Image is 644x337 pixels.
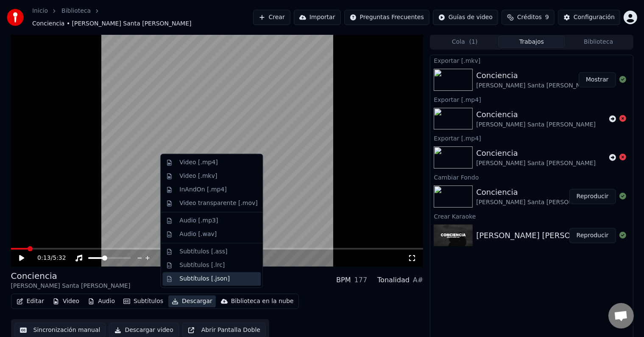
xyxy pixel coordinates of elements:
[476,70,596,81] div: Conciencia
[49,295,83,307] button: Video
[430,133,633,143] div: Exportar [.mp4]
[558,10,620,25] button: Configuración
[574,13,615,22] div: Configuración
[430,172,633,182] div: Cambiar Fondo
[377,275,410,285] div: Tonalidad
[354,275,368,285] div: 177
[7,9,24,26] img: youka
[231,297,294,306] div: Biblioteca en la nube
[476,198,596,207] div: [PERSON_NAME] Santa [PERSON_NAME]
[179,216,218,225] div: Audio [.mp3]
[569,228,616,243] button: Reproducir
[431,36,498,48] button: Cola
[294,10,341,25] button: Importar
[476,81,596,90] div: [PERSON_NAME] Santa [PERSON_NAME]
[344,10,429,25] button: Preguntas Frecuentes
[545,13,549,22] span: 9
[32,7,253,28] nav: breadcrumb
[168,295,216,307] button: Descargar
[579,72,616,87] button: Mostrar
[430,94,633,104] div: Exportar [.mp4]
[13,295,47,307] button: Editar
[179,172,217,180] div: Video [.mkv]
[179,230,217,239] div: Audio [.wav]
[179,275,230,283] div: Subtítulos [.json]
[430,55,633,65] div: Exportar [.mkv]
[179,185,227,194] div: InAndOn [.mp4]
[179,158,217,167] div: Video [.mp4]
[498,36,565,48] button: Trabajos
[565,36,632,48] button: Biblioteca
[120,295,167,307] button: Subtítulos
[37,254,58,262] div: /
[476,109,596,121] div: Conciencia
[430,211,633,221] div: Crear Karaoke
[37,254,50,262] span: 0:13
[413,275,423,285] div: A#
[569,189,616,204] button: Reproducir
[11,270,131,282] div: Conciencia
[336,275,351,285] div: BPM
[179,199,257,208] div: Video transparente [.mov]
[476,159,596,168] div: [PERSON_NAME] Santa [PERSON_NAME]
[32,7,48,15] a: Inicio
[469,38,478,46] span: ( 1 )
[32,20,192,28] span: Conciencia • [PERSON_NAME] Santa [PERSON_NAME]
[179,247,227,256] div: Subtítulos [.ass]
[11,282,131,290] div: [PERSON_NAME] Santa [PERSON_NAME]
[608,303,634,329] div: Chat abierto
[476,121,596,129] div: [PERSON_NAME] Santa [PERSON_NAME]
[253,10,290,25] button: Crear
[476,186,596,198] div: Conciencia
[179,261,225,270] div: Subtítulos [.lrc]
[53,254,66,262] span: 5:32
[61,7,91,15] a: Biblioteca
[502,10,555,25] button: Créditos9
[476,147,596,159] div: Conciencia
[517,13,542,22] span: Créditos
[84,295,118,307] button: Audio
[433,10,498,25] button: Guías de video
